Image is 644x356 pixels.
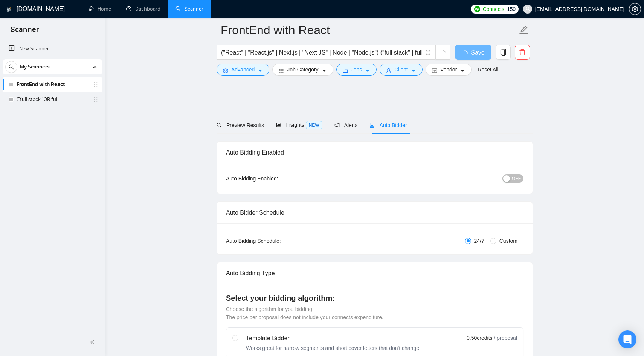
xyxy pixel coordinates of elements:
[629,6,641,12] a: setting
[519,25,529,35] span: edit
[494,334,517,342] span: / proposal
[272,64,333,76] button: barsJob Categorycaret-down
[471,237,487,245] span: 24/7
[246,334,421,343] div: Template Bidder
[3,41,102,56] li: New Scanner
[221,48,422,57] input: Search Freelance Jobs...
[462,50,471,56] span: loading
[426,64,472,76] button: idcardVendorcaret-down
[221,21,517,39] input: Scanner name...
[369,123,375,128] span: robot
[455,45,491,60] button: Save
[223,68,228,73] span: setting
[515,45,530,60] button: delete
[6,3,12,15] img: logo
[246,344,421,352] div: Works great for narrow segments and short cover letters that don't change.
[276,122,281,127] span: area-chart
[276,122,322,128] span: Insights
[507,5,515,13] span: 150
[515,49,530,56] span: delete
[20,59,50,74] span: My Scanners
[217,122,264,128] span: Preview Results
[336,64,377,76] button: folderJobscaret-down
[369,122,407,128] span: Auto Bidder
[89,6,111,12] a: homeHome
[483,5,505,13] span: Connects:
[525,6,530,12] span: user
[474,6,480,12] img: upwork-logo.png
[432,68,437,73] span: idcard
[226,174,325,183] div: Auto Bidding Enabled:
[629,3,641,15] button: setting
[334,122,358,128] span: Alerts
[496,49,510,56] span: copy
[460,68,465,73] span: caret-down
[426,50,430,55] span: info-circle
[467,334,492,342] span: 0.50 credits
[226,142,523,163] div: Auto Bidding Enabled
[279,68,284,73] span: bars
[226,202,523,223] div: Auto Bidder Schedule
[5,24,45,40] span: Scanner
[226,262,523,284] div: Auto Bidding Type
[258,68,263,73] span: caret-down
[306,121,322,129] span: NEW
[90,338,97,346] span: double-left
[440,65,457,74] span: Vendor
[496,45,511,60] button: copy
[231,65,255,74] span: Advanced
[618,330,636,348] div: Open Intercom Messenger
[226,306,383,320] span: Choose the algorithm for you bidding. The price per proposal does not include your connects expen...
[512,174,521,183] span: OFF
[629,6,641,12] span: setting
[217,123,222,128] span: search
[287,65,318,74] span: Job Category
[496,237,520,245] span: Custom
[411,68,416,73] span: caret-down
[440,50,446,57] span: loading
[17,92,88,107] a: ("full stack" OR ful
[471,48,484,57] span: Save
[175,6,203,12] a: searchScanner
[386,68,391,73] span: user
[226,293,523,303] h4: Select your bidding algorithm:
[17,77,88,92] a: FrontEnd with React
[365,68,370,73] span: caret-down
[334,123,340,128] span: notification
[478,65,498,74] a: Reset All
[93,82,99,88] span: holder
[93,97,99,103] span: holder
[6,64,17,70] span: search
[322,68,327,73] span: caret-down
[394,65,408,74] span: Client
[343,68,348,73] span: folder
[5,61,17,73] button: search
[226,237,325,245] div: Auto Bidding Schedule:
[126,6,160,12] a: dashboardDashboard
[217,64,269,76] button: settingAdvancedcaret-down
[351,65,362,74] span: Jobs
[3,59,102,107] li: My Scanners
[9,41,96,56] a: New Scanner
[380,64,423,76] button: userClientcaret-down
